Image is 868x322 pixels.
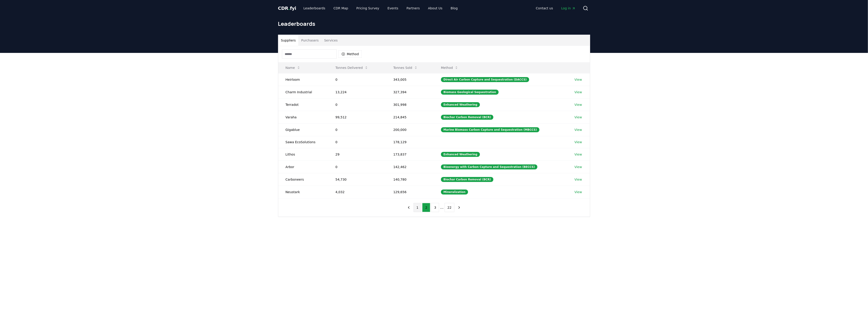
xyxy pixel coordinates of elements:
[441,164,537,169] div: Bioenergy with Carbon Capture and Sequestration (BECCS)
[403,4,423,12] a: Partners
[339,50,362,58] button: Method
[300,4,461,12] nav: Main
[298,35,321,46] button: Purchasers
[574,102,582,107] a: View
[574,127,582,132] a: View
[328,73,386,86] td: 0
[386,186,434,198] td: 129,656
[441,102,480,107] div: Enhanced Weathering
[384,4,402,12] a: Events
[386,98,434,111] td: 301,998
[441,90,499,95] div: Biomass Geological Sequestration
[278,98,328,111] td: Terradot
[328,186,386,198] td: 4,032
[437,63,462,72] button: Method
[386,111,434,123] td: 214,845
[558,4,579,12] a: Log in
[532,4,557,12] a: Contact us
[441,115,493,120] div: Biochar Carbon Removal (BCR)
[422,203,430,212] button: 2
[441,77,529,82] div: Direct Air Carbon Capture and Sequestration (DACCS)
[278,173,328,186] td: Carboneers
[330,4,352,12] a: CDR Map
[386,136,434,148] td: 178,129
[574,90,582,94] a: View
[278,5,296,11] a: CDR.fyi
[386,148,434,161] td: 173,837
[278,123,328,136] td: Gigablue
[328,148,386,161] td: 29
[574,190,582,194] a: View
[441,152,480,157] div: Enhanced Weathering
[574,77,582,82] a: View
[424,4,446,12] a: About Us
[386,86,434,98] td: 327,394
[441,177,493,182] div: Biochar Carbon Removal (BCR)
[278,86,328,98] td: Charm Industrial
[278,20,590,27] h1: Leaderboards
[386,123,434,136] td: 200,000
[278,35,299,46] button: Suppliers
[278,5,296,11] span: CDR fyi
[328,136,386,148] td: 0
[332,63,372,72] button: Tonnes Delivered
[278,148,328,161] td: Lithos
[441,127,540,132] div: Marine Biomass Carbon Capture and Sequestration (MBCCS)
[353,4,383,12] a: Pricing Survey
[328,123,386,136] td: 0
[328,98,386,111] td: 0
[405,203,413,212] button: previous page
[574,177,582,182] a: View
[441,190,468,195] div: Mineralization
[328,173,386,186] td: 54,730
[386,173,434,186] td: 140,780
[445,203,455,212] button: 22
[278,73,328,86] td: Heirloom
[278,136,328,148] td: Sawa EcoSolutions
[440,205,443,210] li: ...
[278,161,328,173] td: Arbor
[532,4,579,12] nav: Main
[278,111,328,123] td: Varaha
[321,35,340,46] button: Services
[282,63,304,72] button: Name
[278,186,328,198] td: Neustark
[574,115,582,119] a: View
[386,73,434,86] td: 343,005
[561,6,575,10] span: Log in
[288,5,290,11] span: .
[574,165,582,169] a: View
[574,140,582,144] a: View
[447,4,461,12] a: Blog
[455,203,463,212] button: next page
[390,63,421,72] button: Tonnes Sold
[328,161,386,173] td: 0
[414,203,422,212] button: 1
[386,161,434,173] td: 142,462
[300,4,329,12] a: Leaderboards
[328,111,386,123] td: 99,512
[328,86,386,98] td: 13,224
[574,152,582,157] a: View
[431,203,439,212] button: 3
